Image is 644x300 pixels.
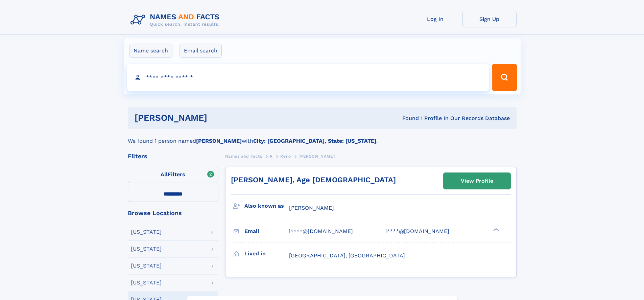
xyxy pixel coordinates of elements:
[444,173,510,189] a: View Profile
[225,152,262,160] a: Names and Facts
[128,11,225,29] img: Logo Names and Facts
[244,200,289,212] h3: Also known as
[244,248,289,259] h3: Lived in
[270,152,273,160] a: R
[244,226,289,237] h3: Email
[196,138,242,144] b: [PERSON_NAME]
[462,11,517,27] a: Sign Up
[492,64,517,91] button: Search Button
[231,176,396,184] a: [PERSON_NAME], Age [DEMOGRAPHIC_DATA]
[161,171,168,178] span: All
[131,229,162,235] div: [US_STATE]
[128,167,218,183] label: Filters
[492,228,500,232] div: ❯
[131,263,162,269] div: [US_STATE]
[280,152,291,160] a: Reno
[131,246,162,252] div: [US_STATE]
[270,154,273,159] span: R
[408,11,462,27] a: Log In
[461,173,493,189] div: View Profile
[128,210,218,216] div: Browse Locations
[135,114,305,122] h1: [PERSON_NAME]
[180,44,222,58] label: Email search
[289,205,334,211] span: [PERSON_NAME]
[280,154,291,159] span: Reno
[129,44,172,58] label: Name search
[253,138,376,144] b: City: [GEOGRAPHIC_DATA], State: [US_STATE]
[289,252,405,259] span: [GEOGRAPHIC_DATA], [GEOGRAPHIC_DATA]
[131,280,162,285] div: [US_STATE]
[299,154,335,159] span: [PERSON_NAME]
[127,64,489,91] input: search input
[128,153,218,159] div: Filters
[305,115,510,122] div: Found 1 Profile In Our Records Database
[128,129,517,145] div: We found 1 person named with .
